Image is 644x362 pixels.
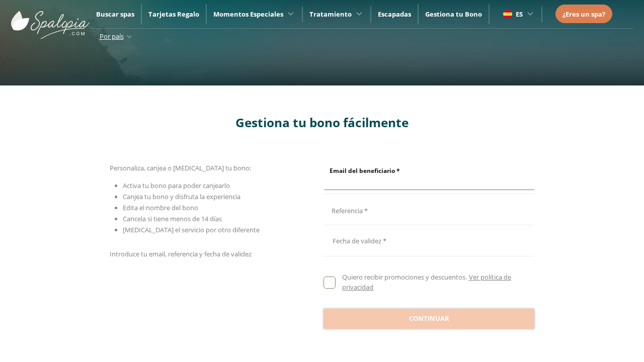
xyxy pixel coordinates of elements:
span: Cancela si tiene menos de 14 días [123,214,222,223]
span: Por país [100,32,124,41]
a: Gestiona tu Bono [425,10,482,19]
span: Personaliza, canjea o [MEDICAL_DATA] tu bono: [110,163,251,172]
span: ¿Eres un spa? [562,10,605,19]
span: Canjea tu bono y disfruta la experiencia [123,192,240,201]
span: Activa tu bono para poder canjearlo [123,181,230,190]
span: Quiero recibir promociones y descuentos. [342,273,467,282]
span: Edita el nombre del bono [123,203,198,212]
img: ImgLogoSpalopia.BvClDcEz.svg [11,1,90,39]
button: Continuar [324,309,534,329]
a: ¿Eres un spa? [562,9,605,20]
span: [MEDICAL_DATA] el servicio por otro diferente [123,225,260,234]
span: Continuar [409,314,449,324]
span: Introduce tu email, referencia y fecha de validez [110,249,252,258]
a: Buscar spas [96,10,134,19]
a: Escapadas [378,10,411,19]
a: Tarjetas Regalo [148,10,199,19]
a: Ver política de privacidad [342,273,511,292]
span: Gestiona tu bono fácilmente [235,114,409,131]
